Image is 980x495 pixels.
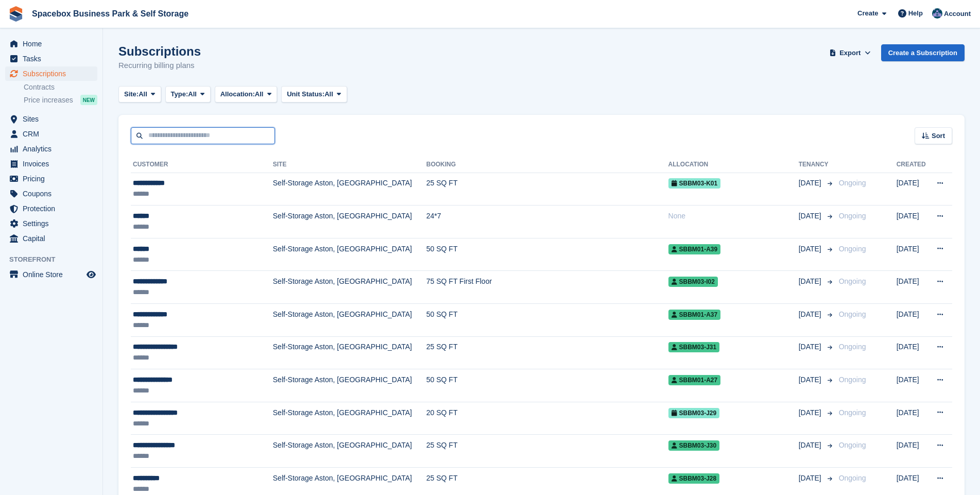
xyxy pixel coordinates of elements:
[426,271,668,304] td: 75 SQ FT First Floor
[273,157,426,173] th: Site
[839,441,866,449] span: Ongoing
[23,66,84,81] span: Subscriptions
[23,216,84,231] span: Settings
[131,157,273,173] th: Customer
[426,238,668,271] td: 50 SQ FT
[799,276,823,287] span: [DATE]
[799,407,823,418] span: [DATE]
[839,212,866,220] span: Ongoing
[426,157,668,173] th: Booking
[799,473,823,484] span: [DATE]
[124,89,139,99] span: Site:
[273,304,426,337] td: Self-Storage Aston, [GEOGRAPHIC_DATA]
[799,309,823,320] span: [DATE]
[23,186,84,201] span: Coupons
[897,369,929,402] td: [DATE]
[23,231,84,246] span: Capital
[5,142,97,156] a: menu
[839,375,866,384] span: Ongoing
[5,112,97,126] a: menu
[273,369,426,402] td: Self-Storage Aston, [GEOGRAPHIC_DATA]
[118,86,161,103] button: Site: All
[799,244,823,254] span: [DATE]
[839,48,861,58] span: Export
[171,89,188,99] span: Type:
[668,375,721,385] span: SBBM01-A27
[897,435,929,468] td: [DATE]
[897,304,929,337] td: [DATE]
[23,172,84,186] span: Pricing
[668,440,720,451] span: SBBM03-J30
[897,157,929,173] th: Created
[426,402,668,435] td: 20 SQ FT
[165,86,211,103] button: Type: All
[839,179,866,187] span: Ongoing
[23,112,84,126] span: Sites
[24,82,97,92] a: Contracts
[273,206,426,238] td: Self-Storage Aston, [GEOGRAPHIC_DATA]
[668,310,721,320] span: SBBM01-A37
[897,173,929,206] td: [DATE]
[799,374,823,385] span: [DATE]
[281,86,347,103] button: Unit Status: All
[668,178,721,189] span: SBBM03-K01
[5,186,97,201] a: menu
[881,44,965,61] a: Create a Subscription
[799,157,835,173] th: Tenancy
[23,267,84,282] span: Online Store
[839,474,866,482] span: Ongoing
[24,94,97,106] a: Price increases NEW
[668,244,721,254] span: SBBM01-A39
[5,201,97,216] a: menu
[5,52,97,66] a: menu
[908,8,923,19] span: Help
[799,342,823,352] span: [DATE]
[273,238,426,271] td: Self-Storage Aston, [GEOGRAPHIC_DATA]
[828,44,873,61] button: Export
[28,5,193,22] a: Spacebox Business Park & Self Storage
[839,277,866,285] span: Ongoing
[5,172,97,186] a: menu
[668,157,799,173] th: Allocation
[273,336,426,369] td: Self-Storage Aston, [GEOGRAPHIC_DATA]
[897,206,929,238] td: [DATE]
[426,304,668,337] td: 50 SQ FT
[897,336,929,369] td: [DATE]
[5,127,97,141] a: menu
[5,267,97,282] a: menu
[897,271,929,304] td: [DATE]
[23,157,84,171] span: Invoices
[215,86,278,103] button: Allocation: All
[932,131,945,141] span: Sort
[24,95,73,105] span: Price increases
[799,178,823,189] span: [DATE]
[85,268,97,281] a: Preview store
[23,201,84,216] span: Protection
[944,9,971,19] span: Account
[799,211,823,221] span: [DATE]
[273,402,426,435] td: Self-Storage Aston, [GEOGRAPHIC_DATA]
[426,369,668,402] td: 50 SQ FT
[668,277,718,287] span: SBBM03-I02
[839,408,866,417] span: Ongoing
[255,89,264,99] span: All
[5,216,97,231] a: menu
[139,89,147,99] span: All
[5,66,97,81] a: menu
[23,37,84,51] span: Home
[5,231,97,246] a: menu
[839,245,866,253] span: Ongoing
[273,173,426,206] td: Self-Storage Aston, [GEOGRAPHIC_DATA]
[23,52,84,66] span: Tasks
[80,95,97,105] div: NEW
[273,271,426,304] td: Self-Storage Aston, [GEOGRAPHIC_DATA]
[287,89,324,99] span: Unit Status:
[668,408,720,418] span: SBBM03-J29
[188,89,197,99] span: All
[273,435,426,468] td: Self-Storage Aston, [GEOGRAPHIC_DATA]
[897,402,929,435] td: [DATE]
[23,127,84,141] span: CRM
[426,336,668,369] td: 25 SQ FT
[220,89,255,99] span: Allocation:
[5,37,97,51] a: menu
